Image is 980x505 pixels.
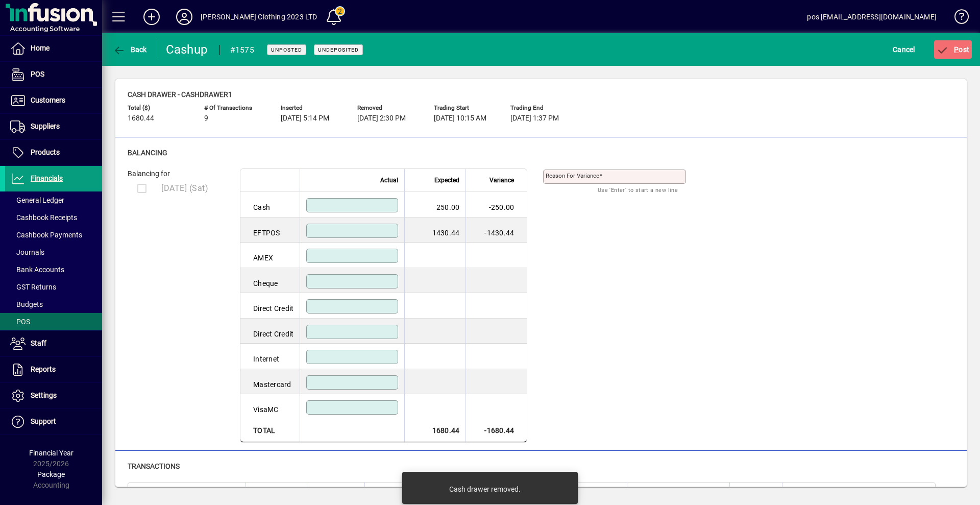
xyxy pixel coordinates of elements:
td: Total [240,419,300,442]
a: Support [5,409,102,435]
span: Staff [31,339,46,347]
a: Journals [5,244,102,261]
span: # of Transactions [204,105,265,111]
span: GST Returns [10,283,56,291]
span: Balancing [128,149,167,157]
span: Journals [10,248,44,256]
span: [DATE] 2:30 PM [357,114,406,123]
a: Suppliers [5,114,102,139]
td: EFTPOS [240,218,300,243]
app-page-header-button: Back [102,40,158,59]
div: Balancing for [128,169,230,179]
span: Undeposited [318,46,359,53]
td: Direct Credit [240,319,300,344]
td: Internet [240,344,300,369]
div: #1575 [230,42,254,58]
mat-label: Reason for variance [546,172,599,179]
span: Customers [31,96,65,104]
span: General Ledger [10,196,64,204]
span: Transactions [128,462,180,470]
span: Suppliers [31,122,60,130]
div: Cashup [166,41,209,58]
span: Bank Accounts [10,266,64,274]
span: Cashbook Receipts [10,213,77,222]
span: Removed [357,105,419,111]
span: 1680.44 [128,114,154,123]
a: Home [5,36,102,61]
span: Back [113,45,147,54]
span: Budgets [10,300,43,308]
span: Financial Year [29,449,73,457]
div: pos [EMAIL_ADDRESS][DOMAIN_NAME] [807,9,937,25]
td: -1430.44 [465,218,527,243]
a: Budgets [5,296,102,313]
a: POS [5,62,102,87]
td: 1430.44 [404,218,465,243]
span: P [954,45,959,54]
span: Inserted [281,105,342,111]
a: General Ledger [5,191,102,209]
td: Direct Credit [240,293,300,319]
mat-hint: Use 'Enter' to start a new line [598,184,678,196]
a: POS [5,313,102,330]
span: Actual [380,175,398,186]
span: [DATE] 10:15 AM [434,114,486,123]
div: [PERSON_NAME] Clothing 2023 LTD [201,9,317,25]
span: Financials [31,174,63,182]
span: POS [10,318,30,326]
a: GST Returns [5,278,102,296]
button: Cancel [890,40,918,59]
span: Variance [489,175,514,186]
span: 9 [204,114,208,123]
span: Support [31,417,56,425]
span: Cancel [893,41,915,58]
span: Unposted [271,46,302,53]
span: POS [31,70,44,78]
button: Profile [168,8,201,26]
a: Cashbook Receipts [5,209,102,226]
td: Cash [240,192,300,218]
a: Bank Accounts [5,261,102,278]
span: Home [31,44,50,52]
a: Knowledge Base [947,2,967,35]
span: Total ($) [128,105,189,111]
button: Back [110,40,150,59]
span: Settings [31,391,57,399]
button: Post [934,40,972,59]
span: Reports [31,365,56,373]
td: VisaMC [240,394,300,419]
span: [DATE] 5:14 PM [281,114,329,123]
a: Products [5,140,102,165]
td: Cheque [240,268,300,294]
span: Products [31,148,60,156]
span: Cashbook Payments [10,231,82,239]
a: Settings [5,383,102,408]
td: 1680.44 [404,419,465,442]
span: Trading start [434,105,495,111]
button: Add [135,8,168,26]
span: Expected [434,175,459,186]
td: Mastercard [240,369,300,395]
td: -250.00 [465,192,527,218]
a: Reports [5,357,102,382]
a: Customers [5,88,102,113]
td: AMEX [240,243,300,268]
span: Cash drawer - CASHDRAWER1 [128,90,232,99]
span: Trading end [510,105,572,111]
span: Package [37,470,65,478]
td: 250.00 [404,192,465,218]
td: -1680.44 [465,419,527,442]
span: [DATE] (Sat) [161,183,208,193]
div: Cash drawer removed. [449,484,521,494]
span: ost [937,45,970,54]
a: Cashbook Payments [5,226,102,244]
span: [DATE] 1:37 PM [510,114,559,123]
a: Staff [5,331,102,356]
